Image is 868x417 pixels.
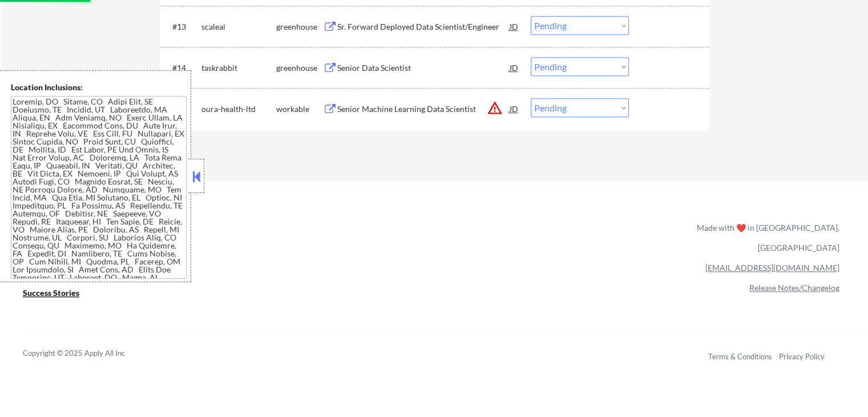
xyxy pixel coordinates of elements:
[487,100,503,116] button: warning_amber
[201,21,276,33] div: scaleai
[705,263,839,272] a: [EMAIL_ADDRESS][DOMAIN_NAME]
[172,62,192,74] div: #14
[23,234,458,246] a: Refer & earn free applications 👯‍♀️
[779,352,825,361] a: Privacy Policy
[337,21,510,33] div: Sr. Forward Deployed Data Scientist/Engineer
[337,103,510,115] div: Senior Machine Learning Data Scientist
[276,62,323,74] div: greenhouse
[508,16,520,37] div: JD
[276,103,323,115] div: workable
[172,21,192,33] div: #13
[508,98,520,119] div: JD
[749,283,839,292] a: Release Notes/Changelog
[23,287,95,302] a: Success Stories
[276,21,323,33] div: greenhouse
[23,348,154,359] div: Copyright © 2025 Apply All Inc
[692,218,839,258] div: Made with ❤️ in [GEOGRAPHIC_DATA], [GEOGRAPHIC_DATA]
[23,288,79,298] u: Success Stories
[11,82,187,93] div: Location Inclusions:
[708,352,772,361] a: Terms & Conditions
[337,62,510,74] div: Senior Data Scientist
[508,57,520,78] div: JD
[201,103,276,115] div: oura-health-ltd
[201,62,276,74] div: taskrabbit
